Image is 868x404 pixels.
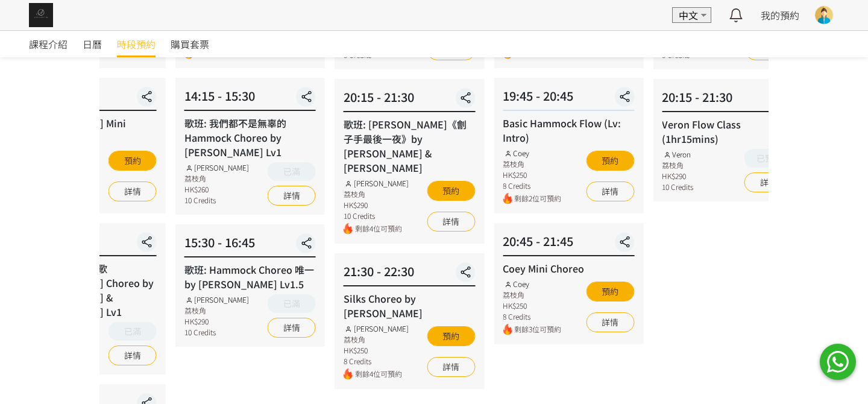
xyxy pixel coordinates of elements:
img: fire.png [344,368,353,380]
div: 21:30 - 22:30 [344,262,475,286]
div: [PERSON_NAME] [184,162,250,173]
a: 詳情 [108,181,157,201]
a: 時段預約 [117,31,156,57]
div: Coey Mini Choreo [503,261,634,276]
div: 荔枝角 [662,160,693,171]
span: 時段預約 [117,37,156,51]
button: 預約 [586,151,634,171]
div: 歌班: Hammock Choreo 唯一 by [PERSON_NAME] Lv1.5 [184,262,316,291]
span: 剩餘3位可預約 [514,324,561,335]
div: 荔枝角 [344,189,409,200]
div: HK$260 [184,184,250,195]
span: 日曆 [83,37,102,51]
div: Coey [503,279,561,289]
div: 歌班: [PERSON_NAME]《劊子手最後一夜》by [PERSON_NAME] & [PERSON_NAME] [344,117,475,175]
div: HK$290 [662,171,693,181]
div: 8 Credits [503,311,561,322]
button: 已滿 [268,162,316,181]
div: 歌班: 用背脊唱情歌 [PERSON_NAME] Choreo by [PERSON_NAME] & [PERSON_NAME] Lv1 [25,261,156,319]
div: 歌班: 我們都不是無辜的 Hammock Choreo by [PERSON_NAME] Lv1 [184,116,316,159]
div: 10 Credits [662,181,693,192]
a: 詳情 [427,357,475,377]
button: 已滿 [108,322,157,341]
div: 15:30 - 16:45 [184,233,316,257]
span: 購買套票 [171,37,209,51]
div: HK$250 [344,345,409,356]
button: 預約 [108,151,157,171]
div: 19:45 - 20:45 [503,87,634,111]
button: 預約 [427,326,475,346]
a: 詳情 [427,212,475,232]
img: fire.png [503,324,512,335]
div: 荔枝角 [503,159,561,169]
a: 詳情 [108,346,157,365]
div: 20:15 - 21:30 [344,88,475,112]
div: 8 Credits [503,180,561,191]
img: fire.png [344,223,353,235]
a: 詳情 [744,172,793,192]
a: 詳情 [268,186,316,206]
a: 課程介紹 [29,31,68,57]
div: [PERSON_NAME] [344,178,409,189]
span: 剩餘2位可預約 [514,193,561,204]
img: img_61c0148bb0266 [29,3,53,27]
div: [PERSON_NAME] [184,294,250,305]
div: 14:15 - 15:30 [184,87,316,111]
div: Veron Flow Class (1hr15mins) [662,117,793,146]
div: HK$290 [344,200,409,210]
button: 預約 [586,282,634,301]
div: 8 Credits [344,356,409,367]
div: [PERSON_NAME] [344,323,409,334]
span: 剩餘4位可預約 [355,223,409,235]
div: HK$250 [503,169,561,180]
div: 12:15 - 13:15 [25,87,156,111]
button: 已預約 [744,149,794,168]
div: HK$290 [184,316,250,327]
a: 我的預約 [761,8,799,22]
a: 詳情 [268,318,316,338]
div: 荔枝角 [344,334,409,345]
div: Basic Hammock Flow (Lv: Intro) [503,116,634,145]
div: [PERSON_NAME] Mini Choreo [25,116,156,145]
div: Silks Choreo by [PERSON_NAME] [344,291,475,320]
a: 詳情 [586,312,634,332]
span: 剩餘4位可預約 [355,368,409,380]
div: 10 Credits [344,210,409,221]
div: Veron [662,149,693,160]
div: 20:15 - 21:30 [662,88,793,112]
button: 已滿 [268,294,316,313]
a: 日曆 [83,31,102,57]
div: HK$250 [503,300,561,311]
div: 荔枝角 [184,173,250,184]
img: fire.png [503,193,512,204]
div: 10 Credits [184,327,250,338]
div: 20:45 - 21:45 [503,232,634,256]
button: 預約 [427,181,475,201]
div: Coey [503,148,561,159]
div: 14:30 - 15:45 [25,232,156,256]
a: 購買套票 [171,31,209,57]
div: 10 Credits [184,195,250,206]
div: 荔枝角 [503,289,561,300]
div: 荔枝角 [184,305,250,316]
a: 詳情 [586,181,634,201]
span: 課程介紹 [29,37,68,51]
